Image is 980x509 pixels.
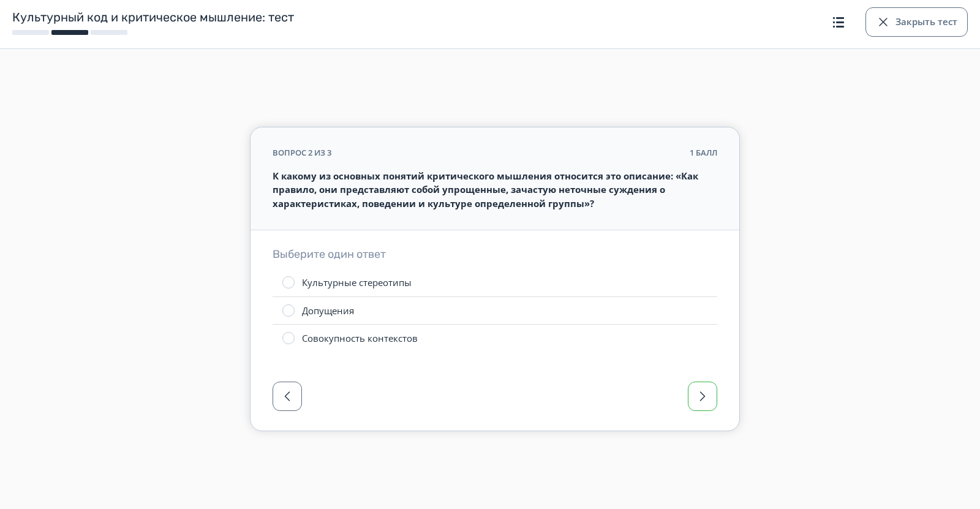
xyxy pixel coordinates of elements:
[302,276,412,289] div: Культурные стереотипы
[273,170,698,209] b: К какому из основных понятий критического мышления относится это описание: «Как правило, они пред...
[273,147,331,159] div: вопрос 2 из 3
[302,332,418,345] div: Совокупность контекстов
[302,304,354,317] div: Допущения
[690,147,717,159] div: 1 балл
[12,9,784,25] h1: Культурный код и критическое мышление: тест
[273,247,717,262] h3: Выберите один ответ
[865,7,968,37] button: Закрыть тест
